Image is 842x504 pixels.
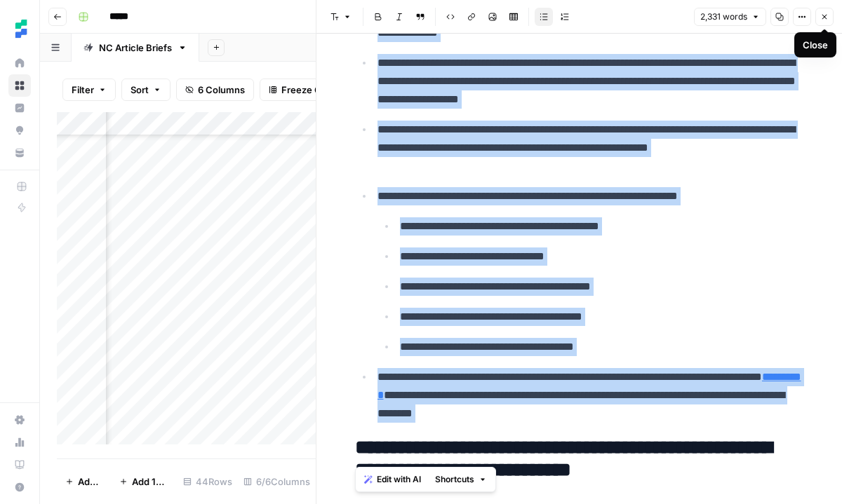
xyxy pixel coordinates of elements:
[8,16,34,41] img: Ten Speed Logo
[694,8,766,26] button: 2,331 words
[8,11,31,46] button: Workspace: Ten Speed
[8,97,31,119] a: Insights
[700,11,747,23] span: 2,331 words
[121,79,171,101] button: Sort
[99,41,172,55] div: NC Article Briefs
[359,470,427,489] button: Edit with AI
[111,470,178,493] button: Add 10 Rows
[238,470,316,493] div: 6/6 Columns
[377,473,421,486] span: Edit with AI
[8,476,31,498] button: Help + Support
[8,119,31,142] a: Opportunities
[176,79,254,101] button: 6 Columns
[8,454,31,476] a: Learning Hub
[72,34,199,62] a: NC Article Briefs
[260,79,363,101] button: Freeze Columns
[72,83,94,97] span: Filter
[8,142,31,164] a: Your Data
[429,470,493,489] button: Shortcuts
[281,83,354,97] span: Freeze Columns
[132,475,169,489] span: Add 10 Rows
[78,475,102,489] span: Add Row
[131,83,149,97] span: Sort
[8,52,31,74] a: Home
[803,38,828,52] div: Close
[57,470,111,493] button: Add Row
[8,431,31,454] a: Usage
[62,79,116,101] button: Filter
[198,83,245,97] span: 6 Columns
[8,409,31,431] a: Settings
[8,74,31,97] a: Browse
[178,470,238,493] div: 44 Rows
[435,473,474,486] span: Shortcuts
